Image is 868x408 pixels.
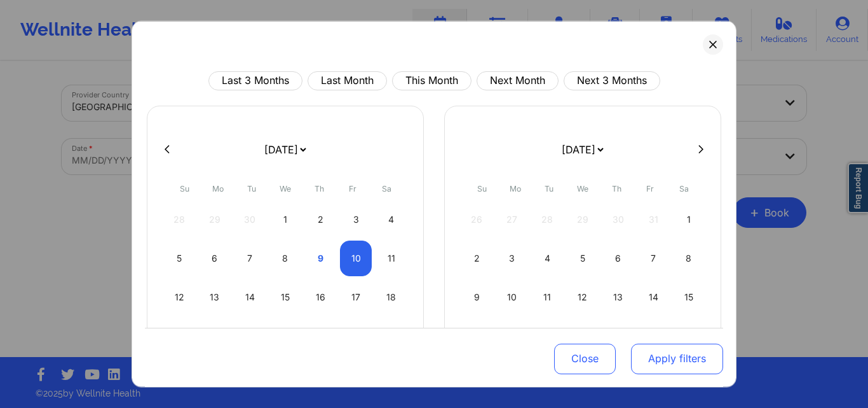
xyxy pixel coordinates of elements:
div: Thu Oct 16 2025 [304,279,337,314]
div: Fri Oct 03 2025 [340,201,372,237]
abbr: Wednesday [577,183,588,193]
abbr: Friday [349,183,356,193]
div: Sat Nov 22 2025 [672,318,705,353]
div: Wed Oct 08 2025 [269,240,302,276]
abbr: Thursday [612,183,621,193]
div: Wed Nov 12 2025 [567,279,599,314]
div: Sat Oct 11 2025 [375,240,407,276]
div: Thu Nov 13 2025 [602,279,634,314]
div: Wed Oct 01 2025 [269,201,302,237]
abbr: Tuesday [545,183,553,193]
div: Fri Nov 14 2025 [637,279,670,314]
div: Fri Oct 10 2025 [340,240,372,276]
button: Close [554,344,616,374]
div: Tue Nov 11 2025 [531,279,564,314]
button: This Month [392,71,471,90]
abbr: Monday [510,183,521,193]
button: Last Month [308,71,387,90]
div: Sun Nov 16 2025 [461,318,493,353]
div: Mon Oct 20 2025 [199,318,231,353]
div: Tue Oct 07 2025 [234,240,266,276]
div: Sat Nov 08 2025 [672,240,705,276]
div: Mon Oct 06 2025 [199,240,231,276]
div: Tue Nov 04 2025 [531,240,564,276]
div: Sat Oct 25 2025 [375,318,407,353]
div: Fri Oct 24 2025 [340,318,372,353]
div: Sun Oct 19 2025 [163,318,196,353]
div: Mon Nov 10 2025 [496,279,529,314]
abbr: Saturday [679,183,689,193]
div: Fri Nov 07 2025 [637,240,670,276]
div: Sun Nov 09 2025 [461,279,493,314]
div: Mon Oct 13 2025 [199,279,231,314]
abbr: Monday [212,183,224,193]
button: Apply filters [631,344,723,374]
div: Fri Oct 17 2025 [340,279,372,314]
div: Mon Nov 03 2025 [496,240,529,276]
button: Next 3 Months [564,71,660,90]
abbr: Thursday [315,183,324,193]
div: Wed Nov 19 2025 [567,318,599,353]
div: Thu Oct 23 2025 [304,318,337,353]
div: Sun Oct 05 2025 [163,240,196,276]
div: Sat Oct 04 2025 [375,201,407,237]
div: Wed Oct 22 2025 [269,318,302,353]
button: Next Month [477,71,559,90]
abbr: Saturday [382,183,391,193]
div: Sun Nov 02 2025 [461,240,493,276]
div: Tue Oct 14 2025 [234,279,266,314]
button: Last 3 Months [208,71,302,90]
div: Tue Nov 18 2025 [531,318,564,353]
div: Sat Nov 15 2025 [672,279,705,314]
abbr: Wednesday [280,183,291,193]
div: Thu Oct 09 2025 [304,240,337,276]
div: Fri Nov 21 2025 [637,318,670,353]
div: Mon Nov 17 2025 [496,318,529,353]
div: Sun Oct 12 2025 [163,279,196,314]
div: Thu Oct 02 2025 [304,201,337,237]
div: Thu Nov 06 2025 [602,240,634,276]
div: Sat Oct 18 2025 [375,279,407,314]
abbr: Tuesday [247,183,256,193]
div: Wed Oct 15 2025 [269,279,302,314]
abbr: Sunday [477,183,487,193]
div: Sat Nov 01 2025 [672,201,705,237]
abbr: Sunday [180,183,189,193]
div: Wed Nov 05 2025 [567,240,599,276]
abbr: Friday [646,183,654,193]
div: Tue Oct 21 2025 [234,318,266,353]
div: Thu Nov 20 2025 [602,318,634,353]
